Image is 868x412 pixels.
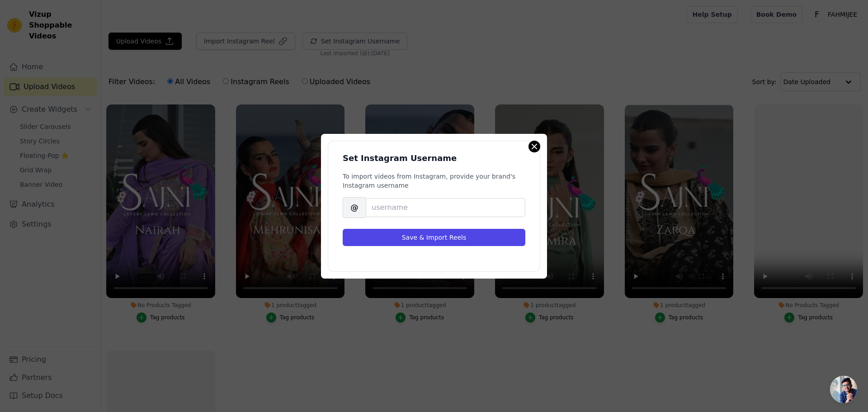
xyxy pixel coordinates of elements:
[830,376,857,403] a: Open chat
[529,141,540,152] button: Close modal
[343,229,525,246] button: Save & Import Reels
[343,172,525,190] p: To import videos from Instagram, provide your brand's Instagram username
[343,197,366,218] span: @
[366,198,525,217] input: username
[343,152,525,165] h3: Set Instagram Username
